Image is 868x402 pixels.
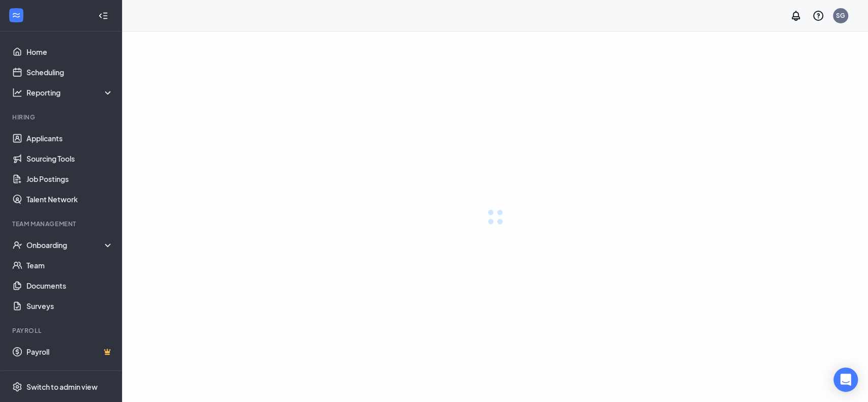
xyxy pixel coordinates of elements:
div: SG [836,11,845,20]
a: Sourcing Tools [26,148,113,169]
a: Talent Network [26,189,113,209]
svg: WorkstreamLogo [11,10,21,20]
a: Scheduling [26,62,113,82]
a: Surveys [26,296,113,316]
div: Switch to admin view [26,382,98,392]
svg: UserCheck [12,240,22,250]
svg: Collapse [98,11,108,21]
a: Home [26,42,113,62]
a: PayrollCrown [26,342,113,362]
div: Team Management [12,220,111,228]
a: Job Postings [26,169,113,189]
a: Applicants [26,128,113,148]
a: Team [26,255,113,275]
svg: Settings [12,382,22,392]
div: Payroll [12,326,111,335]
div: Open Intercom Messenger [833,367,858,392]
svg: Analysis [12,87,22,98]
svg: QuestionInfo [812,10,824,22]
div: Hiring [12,113,111,121]
div: Reporting [26,87,114,98]
div: Onboarding [26,240,114,250]
a: Documents [26,275,113,296]
svg: Notifications [790,10,802,22]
